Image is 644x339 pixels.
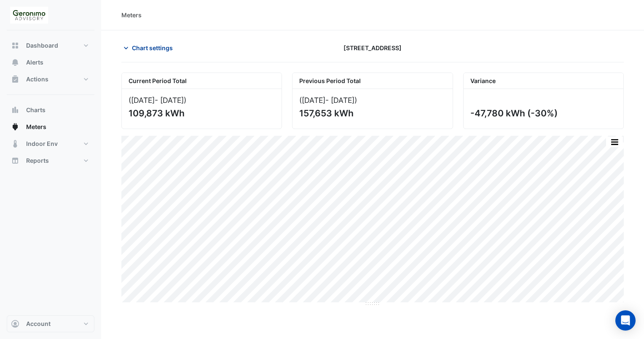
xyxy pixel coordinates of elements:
div: Meters [121,11,142,19]
div: Open Intercom Messenger [615,310,636,331]
app-icon: Reports [11,156,19,165]
button: Chart settings [121,40,178,55]
button: Alerts [7,54,94,71]
app-icon: Charts [11,106,19,114]
span: [STREET_ADDRESS] [343,43,402,52]
span: Reports [26,156,49,165]
button: More Options [606,137,623,147]
span: Dashboard [26,41,58,50]
div: Previous Period Total [292,73,452,89]
span: Chart settings [132,43,173,52]
button: Reports [7,152,94,169]
button: Indoor Env [7,135,94,152]
button: Charts [7,102,94,118]
button: Meters [7,118,94,135]
div: Current Period Total [122,73,282,89]
div: -47,780 kWh (-30%) [470,108,615,118]
div: ([DATE] ) [299,96,445,105]
div: ([DATE] ) [129,96,275,105]
div: 109,873 kWh [129,108,273,118]
app-icon: Dashboard [11,41,19,50]
app-icon: Alerts [11,58,19,67]
button: Account [7,315,94,332]
span: Charts [26,106,46,114]
button: Actions [7,71,94,88]
app-icon: Indoor Env [11,140,19,148]
span: - [DATE] [325,96,354,105]
span: Meters [26,123,46,131]
app-icon: Actions [11,75,19,83]
span: - [DATE] [155,96,184,105]
div: 157,653 kWh [299,108,444,118]
span: Indoor Env [26,140,58,148]
span: Alerts [26,58,43,67]
app-icon: Meters [11,123,19,131]
div: Variance [464,73,623,89]
span: Account [26,320,51,328]
img: Company Logo [10,7,48,24]
span: Actions [26,75,48,83]
button: Dashboard [7,37,94,54]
